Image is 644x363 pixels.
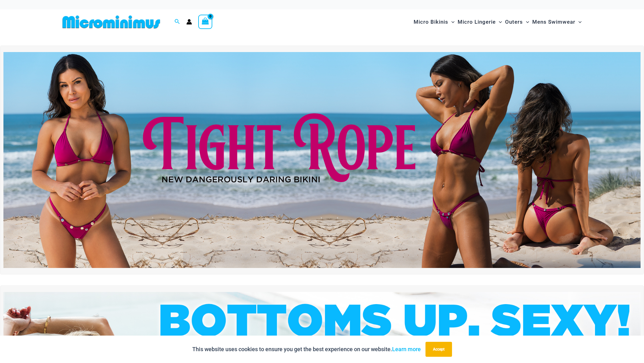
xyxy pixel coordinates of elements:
a: Mens SwimwearMenu ToggleMenu Toggle [531,12,583,31]
span: Outers [505,14,523,30]
span: Menu Toggle [496,14,502,30]
span: Menu Toggle [448,14,455,30]
a: Search icon link [175,18,180,26]
a: Micro BikinisMenu ToggleMenu Toggle [412,12,456,31]
a: Learn more [392,346,421,352]
a: Micro LingerieMenu ToggleMenu Toggle [456,12,504,31]
span: Micro Bikinis [414,14,448,30]
a: View Shopping Cart, empty [198,15,213,29]
a: OutersMenu ToggleMenu Toggle [504,12,531,31]
span: Menu Toggle [523,14,529,30]
p: This website uses cookies to ensure you get the best experience on our website. [192,345,421,354]
img: Tight Rope Pink Bikini [3,52,641,268]
nav: Site Navigation [411,12,584,32]
span: Menu Toggle [575,14,582,30]
button: Accept [425,342,452,357]
img: MM SHOP LOGO FLAT [60,15,163,29]
a: Account icon link [186,19,192,25]
span: Mens Swimwear [532,14,575,30]
span: Micro Lingerie [458,14,496,30]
